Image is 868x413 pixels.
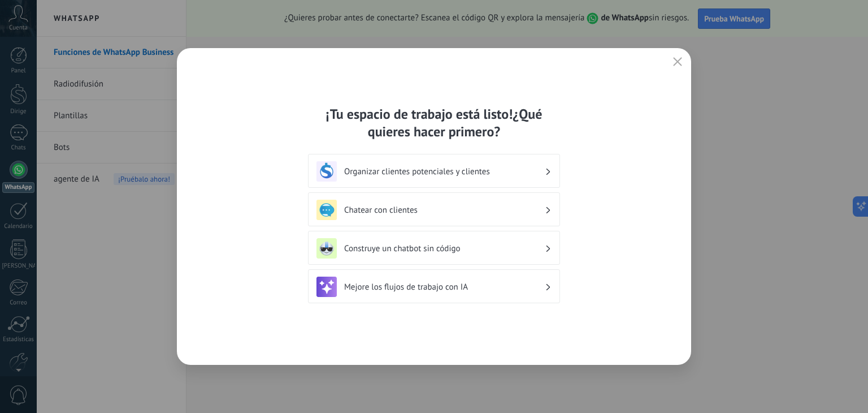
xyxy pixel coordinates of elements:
font: ¡Tu espacio de trabajo está listo! [326,105,513,123]
font: ¿Qué quieres hacer primero? [368,105,542,140]
font: Organizar clientes potenciales y clientes [344,166,490,177]
font: Construye un chatbot sin código [344,243,461,254]
font: Chatear con clientes [344,205,418,216]
font: Mejore los flujos de trabajo con IA [344,282,468,292]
